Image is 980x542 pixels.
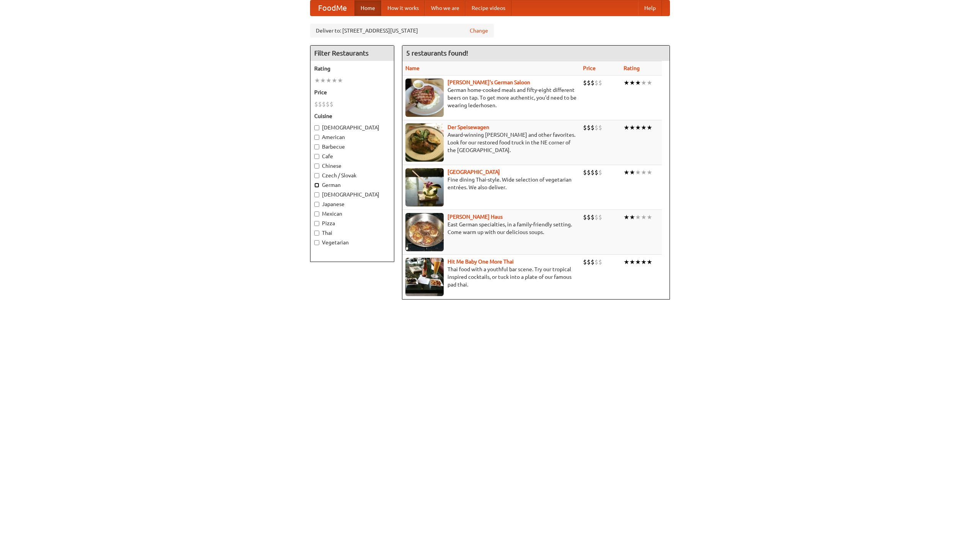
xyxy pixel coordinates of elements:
li: $ [595,213,598,221]
li: $ [598,79,602,87]
label: Cafe [314,152,390,160]
a: Help [638,0,662,16]
input: Vegetarian [314,240,319,245]
label: Mexican [314,210,390,218]
input: German [314,183,319,188]
a: [PERSON_NAME]'s German Saloon [448,79,530,85]
li: $ [583,123,587,132]
li: $ [591,258,595,266]
li: $ [583,79,587,87]
a: FoodMe [310,0,354,16]
input: Cafe [314,154,319,159]
li: $ [595,123,598,132]
input: Japanese [314,202,319,207]
input: [DEMOGRAPHIC_DATA] [314,125,319,130]
li: ★ [647,168,652,177]
li: ★ [647,258,652,266]
img: satay.jpg [405,168,444,206]
input: Chinese [314,164,319,169]
li: $ [318,100,322,108]
label: American [314,133,390,141]
a: Who we are [425,0,465,16]
a: Der Speisewagen [448,124,489,130]
li: $ [314,100,318,108]
input: Mexican [314,211,319,216]
li: $ [330,100,333,108]
a: Rating [624,65,640,71]
li: $ [587,168,591,177]
li: $ [583,213,587,221]
li: $ [587,213,591,221]
img: esthers.jpg [405,79,444,117]
div: Deliver to: [STREET_ADDRESS][US_STATE] [310,24,494,38]
label: [DEMOGRAPHIC_DATA] [314,124,390,131]
li: $ [598,123,602,132]
input: Pizza [314,221,319,226]
li: ★ [635,123,641,132]
label: [DEMOGRAPHIC_DATA] [314,191,390,198]
li: ★ [629,258,635,266]
li: $ [591,168,595,177]
a: [PERSON_NAME] Haus [448,214,503,220]
li: $ [583,168,587,177]
li: ★ [624,123,629,132]
li: ★ [641,123,647,132]
p: German home-cooked meals and fifty-eight different beers on tap. To get more authentic, you'd nee... [405,86,577,109]
li: ★ [624,258,629,266]
a: Name [405,65,420,71]
h5: Rating [314,65,390,72]
li: ★ [635,168,641,177]
a: [GEOGRAPHIC_DATA] [448,169,500,175]
li: ★ [337,76,343,85]
input: Thai [314,231,319,236]
li: ★ [647,123,652,132]
input: American [314,135,319,140]
li: $ [587,79,591,87]
li: ★ [635,258,641,266]
a: How it works [381,0,425,16]
li: ★ [629,79,635,87]
li: $ [591,79,595,87]
label: Barbecue [314,143,390,151]
li: $ [598,258,602,266]
a: Price [583,65,596,71]
label: German [314,181,390,189]
li: ★ [624,168,629,177]
p: Thai food with a youthful bar scene. Try our tropical inspired cocktails, or tuck into a plate of... [405,265,577,288]
li: $ [587,123,591,132]
p: East German specialties, in a family-friendly setting. Come warm up with our delicious soups. [405,221,577,236]
li: $ [595,258,598,266]
li: ★ [641,258,647,266]
li: ★ [641,79,647,87]
h4: Filter Restaurants [310,46,394,61]
a: Hit Me Baby One More Thai [448,259,514,265]
li: ★ [635,79,641,87]
li: ★ [641,168,647,177]
li: ★ [624,213,629,221]
li: ★ [326,76,332,85]
li: $ [595,168,598,177]
li: $ [591,123,595,132]
li: $ [595,79,598,87]
label: Thai [314,229,390,237]
label: Japanese [314,200,390,208]
li: ★ [647,79,652,87]
img: kohlhaus.jpg [405,213,444,251]
input: [DEMOGRAPHIC_DATA] [314,192,319,197]
p: Award-winning [PERSON_NAME] and other favorites. Look for our restored food truck in the NE corne... [405,131,577,154]
li: ★ [320,76,326,85]
li: ★ [635,213,641,221]
li: ★ [314,76,320,85]
a: Home [354,0,381,16]
label: Chinese [314,162,390,170]
li: $ [322,100,326,108]
li: $ [598,213,602,221]
img: babythai.jpg [405,258,444,296]
li: ★ [332,76,337,85]
li: $ [326,100,330,108]
h5: Cuisine [314,112,390,120]
li: ★ [629,213,635,221]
